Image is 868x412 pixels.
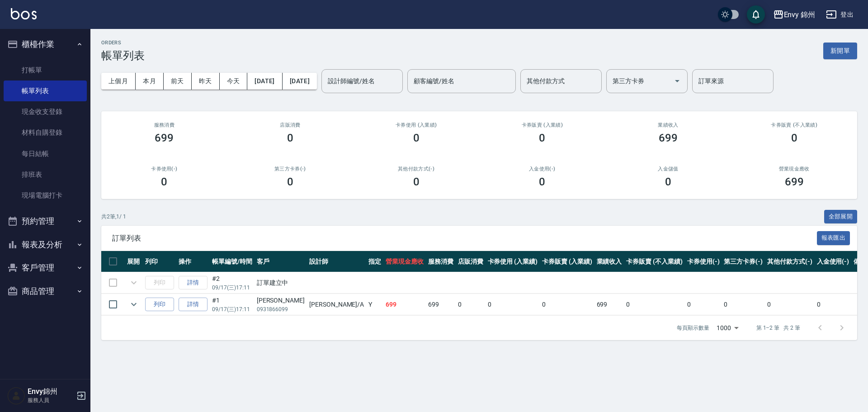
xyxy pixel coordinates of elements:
img: Logo [11,8,37,19]
th: 設計師 [307,251,366,272]
th: 卡券販賣 (不入業績) [624,251,684,272]
th: 業績收入 [594,251,624,272]
h2: 第三方卡券(-) [238,166,343,172]
h3: 0 [413,132,420,144]
a: 現金收支登錄 [4,101,87,122]
span: 訂單列表 [112,234,817,243]
button: 上個月 [101,73,136,90]
td: 0 [456,294,486,315]
h2: 入金使用(-) [490,166,594,172]
td: 0 [722,294,765,315]
h2: 卡券使用(-) [112,166,217,172]
th: 列印 [143,251,176,272]
td: 0 [624,294,684,315]
h2: 入金儲值 [616,166,721,172]
th: 帳單編號/時間 [210,251,255,272]
div: 1000 [713,316,742,340]
button: 前天 [164,73,192,90]
p: 共 2 筆, 1 / 1 [101,213,126,221]
h2: 卡券販賣 (入業績) [490,122,594,128]
td: 699 [383,294,426,315]
td: 699 [426,294,456,315]
button: 新開單 [823,43,857,59]
h3: 0 [791,132,797,144]
a: 每日結帳 [4,143,87,164]
th: 卡券販賣 (入業績) [540,251,594,272]
td: 699 [594,294,624,315]
button: [DATE] [283,73,317,90]
h5: Envy錦州 [28,387,74,396]
p: 每頁顯示數量 [677,324,709,332]
th: 第三方卡券(-) [722,251,765,272]
button: 登出 [822,6,857,23]
h2: 卡券使用 (入業績) [364,122,468,128]
td: 0 [815,294,852,315]
button: 報表匯出 [817,231,850,245]
p: 09/17 (三) 17:11 [212,305,252,313]
th: 其他付款方式(-) [765,251,815,272]
h3: 0 [539,132,545,144]
h3: 699 [659,132,678,144]
h3: 699 [155,132,174,144]
th: 操作 [176,251,210,272]
button: 預約管理 [4,209,87,233]
p: 服務人員 [28,396,74,404]
th: 卡券使用 (入業績) [486,251,540,272]
button: [DATE] [247,73,282,90]
h3: 帳單列表 [101,49,145,62]
h3: 0 [665,175,671,188]
a: 現場電腦打卡 [4,185,87,206]
th: 入金使用(-) [815,251,852,272]
button: 櫃檯作業 [4,33,87,56]
button: expand row [127,298,141,311]
h3: 0 [539,175,545,188]
a: 排班表 [4,164,87,185]
th: 客戶 [255,251,307,272]
img: Person [7,387,25,405]
th: 展開 [125,251,143,272]
button: save [747,5,765,24]
a: 報表匯出 [817,233,850,242]
button: Envy 錦州 [769,5,819,24]
h2: 營業現金應收 [742,166,846,172]
th: 店販消費 [456,251,486,272]
h3: 0 [287,132,293,144]
td: 0 [685,294,722,315]
h2: 卡券販賣 (不入業績) [742,122,846,128]
td: 0 [486,294,540,315]
td: 0 [765,294,815,315]
button: 全部展開 [824,210,858,224]
td: [PERSON_NAME] /A [307,294,366,315]
a: 材料自購登錄 [4,122,87,143]
h2: ORDERS [101,40,145,46]
td: 0 [540,294,594,315]
a: 帳單列表 [4,81,87,101]
p: 第 1–2 筆 共 2 筆 [756,324,800,332]
td: #2 [210,272,255,294]
button: 昨天 [192,73,220,90]
th: 指定 [366,251,383,272]
h3: 服務消費 [112,122,217,128]
button: 本月 [136,73,164,90]
p: 0931866099 [257,305,305,313]
a: 詳情 [179,298,208,312]
h3: 699 [785,175,804,188]
h3: 0 [287,175,293,188]
div: [PERSON_NAME] [257,296,305,305]
div: Envy 錦州 [784,9,816,20]
a: 新開單 [823,46,857,55]
a: 打帳單 [4,60,87,81]
h2: 其他付款方式(-) [364,166,468,172]
td: Y [366,294,383,315]
th: 營業現金應收 [383,251,426,272]
button: 報表及分析 [4,233,87,256]
p: 09/17 (三) 17:11 [212,284,252,292]
button: Open [670,74,684,88]
h2: 店販消費 [238,122,343,128]
h2: 業績收入 [616,122,721,128]
h3: 0 [161,175,167,188]
button: 客戶管理 [4,256,87,279]
button: 今天 [220,73,248,90]
th: 卡券使用(-) [685,251,722,272]
th: 服務消費 [426,251,456,272]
